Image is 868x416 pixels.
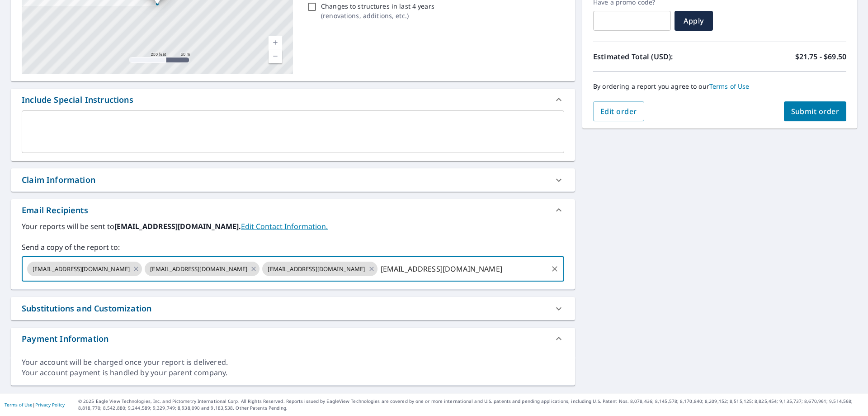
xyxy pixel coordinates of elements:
p: Estimated Total (USD): [593,51,720,62]
b: [EMAIL_ADDRESS][DOMAIN_NAME]. [114,221,241,231]
a: Current Level 17, Zoom In [269,36,282,49]
button: Apply [675,11,713,31]
a: Privacy Policy [35,402,65,408]
div: Substitutions and Customization [11,297,575,320]
span: [EMAIL_ADDRESS][DOMAIN_NAME] [262,265,370,273]
button: Edit order [593,101,644,121]
button: Submit order [784,101,847,121]
a: Current Level 17, Zoom Out [269,49,282,63]
div: Your account payment is handled by your parent company. [22,368,564,378]
label: Send a copy of the report to: [22,242,564,253]
div: Payment Information [11,328,575,349]
div: [EMAIL_ADDRESS][DOMAIN_NAME] [27,262,142,276]
div: Payment Information [22,333,108,345]
div: [EMAIL_ADDRESS][DOMAIN_NAME] [145,262,259,276]
div: Include Special Instructions [11,89,575,110]
div: Include Special Instructions [22,94,133,106]
p: Changes to structures in last 4 years [321,1,434,11]
span: [EMAIL_ADDRESS][DOMAIN_NAME] [145,265,253,273]
div: Claim Information [11,168,575,191]
label: Your reports will be sent to [22,221,564,232]
div: Email Recipients [22,204,88,216]
div: [EMAIL_ADDRESS][DOMAIN_NAME] [262,262,377,276]
p: ( renovations, additions, etc. ) [321,11,434,20]
p: By ordering a report you agree to our [593,82,846,91]
div: Substitutions and Customization [22,302,151,315]
p: | [5,402,65,407]
div: Email Recipients [11,199,575,221]
span: Apply [682,16,706,26]
a: Terms of Use [709,82,750,91]
p: $21.75 - $69.50 [795,51,846,62]
p: © 2025 Eagle View Technologies, Inc. and Pictometry International Corp. All Rights Reserved. Repo... [78,398,863,411]
span: Submit order [791,106,840,116]
a: Terms of Use [5,402,33,408]
span: [EMAIL_ADDRESS][DOMAIN_NAME] [27,265,135,273]
span: Edit order [600,106,637,116]
a: EditContactInfo [241,221,328,231]
div: Claim Information [22,174,95,186]
button: Clear [548,263,561,275]
div: Your account will be charged once your report is delivered. [22,357,564,368]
